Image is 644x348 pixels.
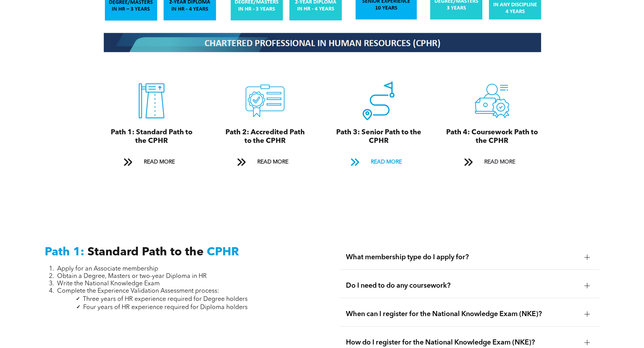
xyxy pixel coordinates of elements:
[57,288,219,294] span: Complete the Experience Validation Assessment process:
[57,266,158,272] span: Apply for an Associate membership
[83,304,248,311] span: Four years of HR experience required for Diploma holders
[207,246,239,258] span: CPHR
[83,296,248,302] span: Three years of HR experience required for Degree holders
[111,129,192,144] span: Path 1: Standard Path to the CPHR
[336,129,421,144] span: Path 3: Senior Path to the CPHR
[459,155,525,169] a: READ MORE
[45,246,84,258] span: Path 1:
[57,273,207,279] span: Obtain a Degree, Masters or two-year Diploma in HR
[255,155,291,169] span: READ MORE
[346,338,578,347] span: How do I register for the National Knowledge Exam (NKE)?
[346,310,578,318] span: When can I register for the National Knowledge Exam (NKE)?
[141,155,178,169] span: READ MORE
[232,155,298,169] a: READ MORE
[118,155,185,169] a: READ MORE
[446,129,538,144] span: Path 4: Coursework Path to the CPHR
[368,155,405,169] span: READ MORE
[346,253,578,262] span: What membership type do I apply for?
[87,246,204,258] span: Standard Path to the
[345,155,412,169] a: READ MORE
[225,129,305,144] span: Path 2: Accredited Path to the CPHR
[346,281,578,290] span: Do I need to do any coursework?
[482,155,518,169] span: READ MORE
[57,281,160,287] span: Write the National Knowledge Exam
